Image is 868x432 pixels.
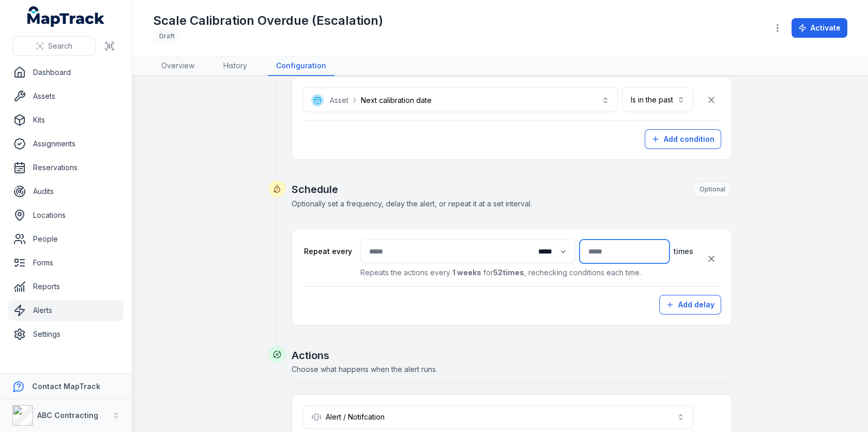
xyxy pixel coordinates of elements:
[153,29,181,43] div: Draft
[302,87,618,112] button: AssetNext calibration date
[493,268,524,277] strong: 52 times
[659,295,721,315] button: Add delay
[8,205,124,226] a: Locations
[452,268,481,277] strong: 1 weeks
[8,157,124,178] a: Reservations
[622,87,693,112] button: Is in the past
[8,324,124,345] a: Settings
[292,348,732,363] h2: Actions
[292,365,437,374] span: Choose what happens when the alert runs.
[8,133,124,154] a: Assignments
[292,199,532,208] span: Optionally set a frequency, delay the alert, or repeat it at a set interval.
[8,62,124,83] a: Dashboard
[48,41,72,51] span: Search
[12,36,96,56] button: Search
[8,276,124,297] a: Reports
[8,181,124,202] a: Audits
[8,252,124,273] a: Forms
[360,267,693,278] p: Repeats the actions every for , rechecking conditions each time.
[8,86,124,107] a: Assets
[27,6,105,27] a: MapTrack
[693,182,732,197] div: Optional
[8,300,124,321] a: Alerts
[153,12,383,29] h1: Scale Calibration Overdue (Escalation)
[8,229,124,249] a: People
[292,182,732,197] h2: Schedule
[674,246,693,257] span: times
[153,56,203,76] a: Overview
[302,246,352,257] label: Repeat every
[302,405,693,429] button: Alert / Notifcation
[37,411,98,420] strong: ABC Contracting
[8,110,124,130] a: Kits
[791,18,847,38] button: Activate
[32,382,100,391] strong: Contact MapTrack
[215,56,255,76] a: History
[645,129,721,149] button: Add condition
[268,56,334,76] a: Configuration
